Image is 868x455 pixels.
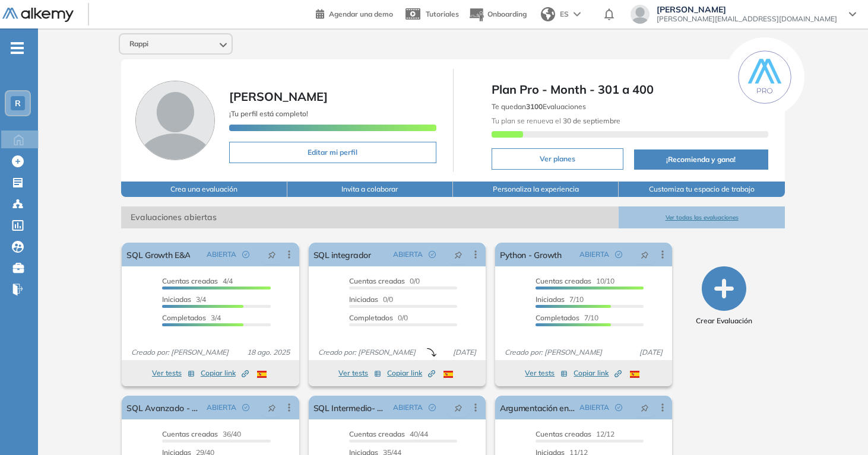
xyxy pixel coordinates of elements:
[632,245,658,264] button: pushpin
[349,313,393,322] span: Completados
[641,250,649,259] span: pushpin
[207,402,236,413] span: ABIERTA
[429,251,436,258] span: check-circle
[257,371,267,378] img: ESP
[11,47,24,49] i: -
[287,182,453,197] button: Invita a colaborar
[229,142,436,163] button: Editar mi perfil
[453,182,619,197] button: Personaliza la experiencia
[454,403,462,412] span: pushpin
[349,429,405,438] span: Cuentas creadas
[615,404,622,411] span: check-circle
[349,295,393,304] span: 0/0
[500,243,562,266] a: Python - Growth
[536,313,598,322] span: 7/10
[487,9,527,18] span: Onboarding
[445,245,471,264] button: pushpin
[574,12,581,17] img: arrow
[129,39,148,49] span: Rappi
[393,402,423,413] span: ABIERTA
[162,429,241,438] span: 36/40
[536,429,591,438] span: Cuentas creadas
[316,6,393,20] a: Agendar una demo
[349,429,428,438] span: 40/44
[574,366,622,380] button: Copiar link
[525,366,568,380] button: Ver tests
[268,250,276,259] span: pushpin
[162,276,233,285] span: 4/4
[443,371,453,378] img: ESP
[500,347,607,358] span: Creado por: [PERSON_NAME]
[313,396,388,419] a: SQL Intermedio- Growth
[387,368,435,378] span: Copiar link
[242,347,294,358] span: 18 ago. 2025
[135,81,215,160] img: Foto de perfil
[454,250,462,259] span: pushpin
[229,89,328,104] span: [PERSON_NAME]
[2,8,74,23] img: Logo
[526,102,543,111] b: 3100
[619,206,784,228] button: Ver todas las evaluaciones
[201,368,249,378] span: Copiar link
[268,403,276,412] span: pushpin
[162,276,218,285] span: Cuentas creadas
[635,347,667,358] span: [DATE]
[349,295,378,304] span: Iniciadas
[696,316,752,326] span: Crear Evaluación
[579,249,609,260] span: ABIERTA
[632,398,658,417] button: pushpin
[242,251,249,258] span: check-circle
[162,313,206,322] span: Completados
[619,182,784,197] button: Customiza tu espacio de trabajo
[313,347,420,358] span: Creado por: [PERSON_NAME]
[541,7,555,21] img: world
[536,429,614,438] span: 12/12
[536,295,584,304] span: 7/10
[634,149,768,170] button: ¡Recomienda y gana!
[574,368,622,378] span: Copiar link
[657,5,837,14] span: [PERSON_NAME]
[448,347,481,358] span: [DATE]
[259,398,285,417] button: pushpin
[15,98,21,108] span: R
[162,429,218,438] span: Cuentas creadas
[162,295,206,304] span: 3/4
[338,366,381,380] button: Ver tests
[492,102,586,111] span: Te quedan Evaluaciones
[162,313,221,322] span: 3/4
[696,266,752,326] button: Crear Evaluación
[349,276,405,285] span: Cuentas creadas
[313,243,371,266] a: SQL integrador
[536,276,614,285] span: 10/10
[579,402,609,413] span: ABIERTA
[429,404,436,411] span: check-circle
[492,116,620,125] span: Tu plan se renueva el
[162,295,191,304] span: Iniciadas
[536,276,591,285] span: Cuentas creadas
[349,276,420,285] span: 0/0
[641,403,649,412] span: pushpin
[201,366,249,380] button: Copiar link
[561,116,620,125] b: 30 de septiembre
[560,9,569,20] span: ES
[393,249,423,260] span: ABIERTA
[492,148,623,170] button: Ver planes
[387,366,435,380] button: Copiar link
[445,398,471,417] button: pushpin
[500,396,575,419] a: Argumentación en negociaciones
[349,313,408,322] span: 0/0
[152,366,195,380] button: Ver tests
[426,9,459,18] span: Tutoriales
[630,371,639,378] img: ESP
[615,251,622,258] span: check-circle
[536,295,565,304] span: Iniciadas
[121,182,287,197] button: Crea una evaluación
[121,206,619,228] span: Evaluaciones abiertas
[126,347,233,358] span: Creado por: [PERSON_NAME]
[242,404,249,411] span: check-circle
[536,313,579,322] span: Completados
[126,396,201,419] a: SQL Avanzado - Growth
[492,81,768,98] span: Plan Pro - Month - 301 a 400
[259,245,285,264] button: pushpin
[468,2,527,27] button: Onboarding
